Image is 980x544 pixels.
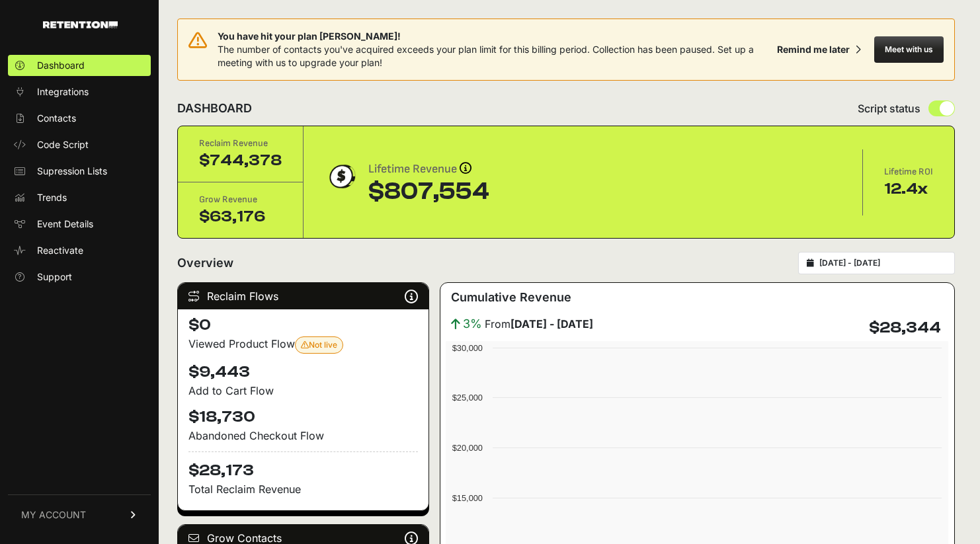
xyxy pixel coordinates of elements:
a: Supression Lists [8,161,151,182]
h2: DASHBOARD [177,99,252,118]
span: From [485,316,593,332]
span: Not live [301,340,337,350]
span: Code Script [37,138,89,151]
h4: $0 [188,315,418,336]
a: MY ACCOUNT [8,494,151,535]
span: Trends [37,191,67,204]
a: Integrations [8,81,151,102]
div: 12.4x [884,178,933,200]
div: Lifetime ROI [884,165,933,178]
span: Reactivate [37,244,83,257]
div: Abandoned Checkout Flow [188,428,418,444]
text: $15,000 [452,493,483,503]
a: Event Details [8,214,151,235]
a: Reactivate [8,240,151,261]
img: dollar-coin-05c43ed7efb7bc0c12610022525b4bbbb207c7efeef5aecc26f025e68dcafac9.png [325,160,358,193]
a: Code Script [8,134,151,155]
a: Contacts [8,108,151,129]
span: MY ACCOUNT [21,508,86,522]
text: $30,000 [452,343,483,353]
span: Support [37,270,72,284]
span: Script status [858,100,920,116]
span: Integrations [37,85,89,98]
div: $63,176 [199,206,282,227]
div: Lifetime Revenue [368,160,489,178]
h2: Overview [177,254,233,272]
span: 3% [463,315,482,333]
div: Reclaim Flows [178,283,429,309]
span: Dashboard [37,59,85,72]
span: Supression Lists [37,165,107,178]
span: Event Details [37,217,93,231]
text: $25,000 [452,393,483,403]
img: Retention.com [43,21,118,28]
h4: $18,730 [188,407,418,428]
button: Meet with us [874,36,944,63]
div: $807,554 [368,178,489,205]
text: $20,000 [452,443,483,453]
span: You have hit your plan [PERSON_NAME]! [218,30,772,43]
button: Remind me later [772,38,866,61]
div: Viewed Product Flow [188,336,418,354]
h4: $28,173 [188,451,418,481]
h4: $28,344 [869,317,941,338]
h3: Cumulative Revenue [451,288,571,307]
h4: $9,443 [188,362,418,383]
div: Reclaim Revenue [199,137,282,150]
strong: [DATE] - [DATE] [510,317,593,330]
a: Trends [8,187,151,208]
p: Total Reclaim Revenue [188,481,418,497]
span: The number of contacts you've acquired exceeds your plan limit for this billing period. Collectio... [218,44,754,68]
div: $744,378 [199,150,282,171]
span: Contacts [37,112,76,125]
div: Add to Cart Flow [188,383,418,399]
a: Dashboard [8,55,151,76]
a: Support [8,266,151,288]
div: Grow Revenue [199,193,282,206]
div: Remind me later [777,43,850,56]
